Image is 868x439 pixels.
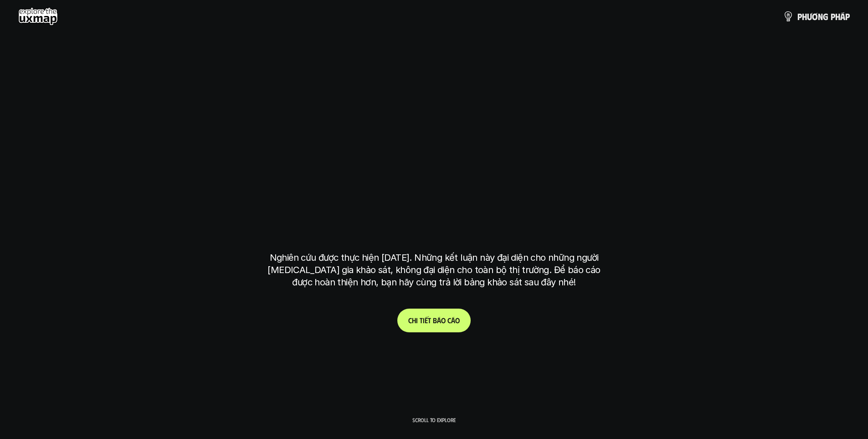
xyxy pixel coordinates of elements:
span: t [428,316,431,325]
span: o [455,316,460,325]
p: Scroll to explore [412,417,456,423]
span: C [408,316,412,325]
span: h [412,316,416,325]
span: á [840,11,845,21]
span: h [835,11,840,21]
h1: phạm vi công việc của [268,132,601,170]
span: o [441,316,446,325]
span: g [823,11,828,21]
span: n [818,11,823,21]
h6: Kết quả nghiên cứu [403,109,472,120]
h1: tại [GEOGRAPHIC_DATA] [272,204,596,242]
span: h [802,11,807,21]
span: p [845,11,850,21]
a: phươngpháp [783,7,850,26]
p: Nghiên cứu được thực hiện [DATE]. Những kết luận này đại diện cho những người [MEDICAL_DATA] gia ... [263,252,605,289]
span: ế [425,316,428,325]
span: á [437,316,441,325]
span: ư [807,11,812,21]
span: c [447,316,451,325]
span: ơ [812,11,818,21]
span: á [451,316,455,325]
span: t [420,316,423,325]
span: p [797,11,802,21]
span: i [416,316,418,325]
span: b [433,316,437,325]
span: p [831,11,835,21]
span: i [423,316,425,325]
